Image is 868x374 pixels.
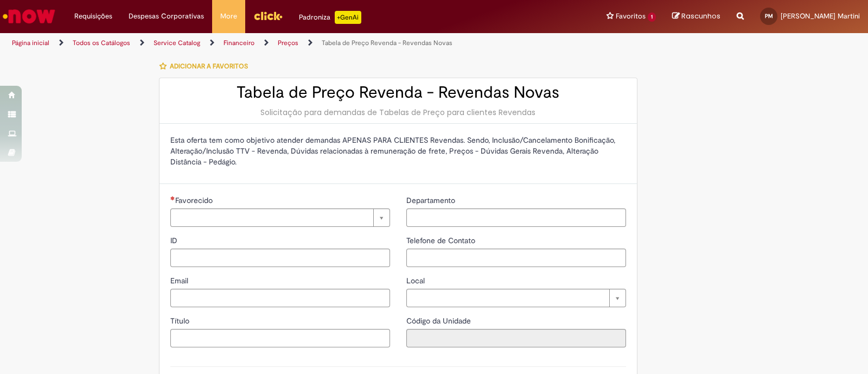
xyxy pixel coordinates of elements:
[170,84,626,102] h2: Tabela de Preço Revenda - Revendas Novas
[170,289,390,307] input: Email
[406,236,477,245] span: Telefone de Contato
[154,39,200,47] a: Service Catalog
[781,11,860,21] span: [PERSON_NAME] Martini
[322,39,452,47] a: Tabela de Preço Revenda - Revendas Novas
[12,39,49,47] a: Página inicial
[170,208,390,227] a: Limpar campo Favorecido
[159,55,254,78] button: Adicionar a Favoritos
[1,5,57,27] img: ServiceNow
[406,315,473,326] label: Somente leitura - Código da Unidade
[170,329,390,347] input: Título
[406,276,427,286] span: Local
[129,11,204,22] span: Despesas Corporativas
[765,12,773,20] span: PM
[406,195,457,205] span: Departamento
[170,107,626,118] div: Solicitação para demandas de Tabelas de Preço para clientes Revendas
[406,208,626,227] input: Departamento
[299,11,361,24] div: Padroniza
[406,316,473,326] span: Somente leitura - Código da Unidade
[278,39,298,47] a: Preços
[175,195,215,205] span: Necessários - Favorecido
[220,11,237,22] span: More
[406,249,626,267] input: Telefone de Contato
[224,39,254,47] a: Financeiro
[170,316,192,326] span: Título
[616,11,646,22] span: Favoritos
[170,135,626,167] p: Esta oferta tem como objetivo atender demandas APENAS PARA CLIENTES Revendas. Sendo, Inclusão/Can...
[170,236,180,245] span: ID
[73,39,130,47] a: Todos os Catálogos
[406,289,626,307] a: Limpar campo Local
[406,329,626,347] input: Código da Unidade
[170,276,190,286] span: Email
[672,11,720,22] a: Rascunhos
[170,62,248,71] span: Adicionar a Favoritos
[170,196,175,200] span: Necessários
[170,249,390,267] input: ID
[8,33,571,53] ul: Trilhas de página
[335,11,361,24] p: +GenAi
[648,12,656,22] span: 1
[681,11,720,21] span: Rascunhos
[253,8,283,24] img: click_logo_yellow_360x200.png
[74,11,112,22] span: Requisições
